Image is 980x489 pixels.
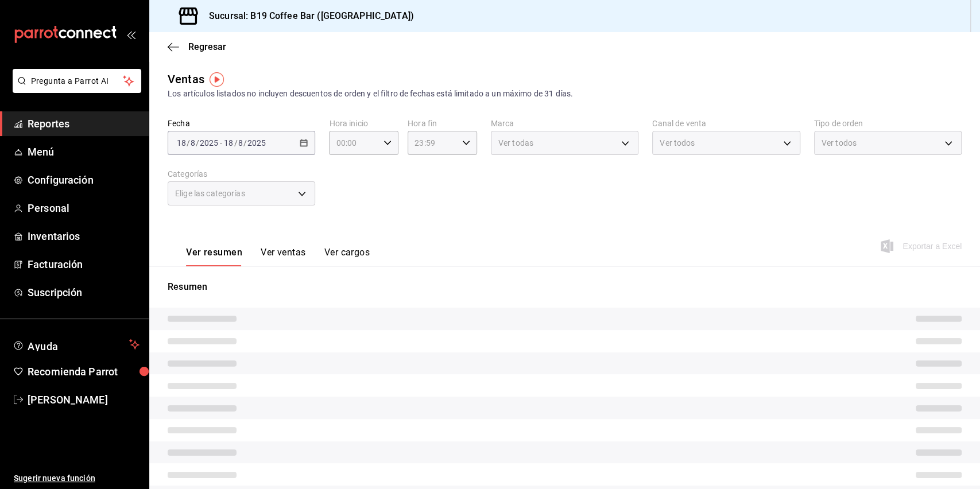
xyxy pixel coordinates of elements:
span: Inventarios [28,228,140,244]
span: Ver todas [498,137,533,149]
span: Pregunta a Parrot AI [31,75,123,87]
button: open_drawer_menu [126,30,135,39]
input: -- [223,138,234,148]
label: Hora fin [408,119,477,127]
label: Fecha [168,119,315,127]
span: Menú [28,144,140,160]
span: Ver todos [822,137,857,149]
input: -- [176,138,187,148]
h3: Sucursal: B19 Coffee Bar ([GEOGRAPHIC_DATA]) [200,9,414,23]
input: ---- [199,138,219,148]
div: navigation tabs [186,247,370,266]
input: ---- [247,138,266,148]
span: - [220,138,222,148]
label: Tipo de orden [814,119,962,127]
span: Reportes [28,116,140,131]
span: Ver todos [660,137,695,149]
input: -- [190,138,196,148]
span: Sugerir nueva función [14,472,140,484]
p: Resumen [168,280,962,294]
button: Regresar [168,41,226,52]
span: Personal [28,200,140,216]
span: / [196,138,199,148]
span: [PERSON_NAME] [28,392,140,407]
input: -- [238,138,243,148]
button: Ver cargos [324,247,370,266]
span: Regresar [188,41,226,52]
a: Pregunta a Parrot AI [8,83,141,95]
label: Categorías [168,170,315,178]
span: Elige las categorías [175,188,245,199]
label: Marca [491,119,638,127]
button: Ver resumen [186,247,242,266]
div: Ventas [168,71,204,88]
label: Hora inicio [329,119,398,127]
span: / [243,138,247,148]
span: Configuración [28,172,140,188]
label: Canal de venta [652,119,800,127]
span: Ayuda [28,337,125,351]
span: Suscripción [28,285,140,300]
span: Facturación [28,257,140,272]
span: / [234,138,237,148]
img: Tooltip marker [210,72,224,87]
div: Los artículos listados no incluyen descuentos de orden y el filtro de fechas está limitado a un m... [168,88,962,100]
button: Ver ventas [261,247,306,266]
span: / [187,138,190,148]
span: Recomienda Parrot [28,364,140,379]
button: Pregunta a Parrot AI [13,69,141,93]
